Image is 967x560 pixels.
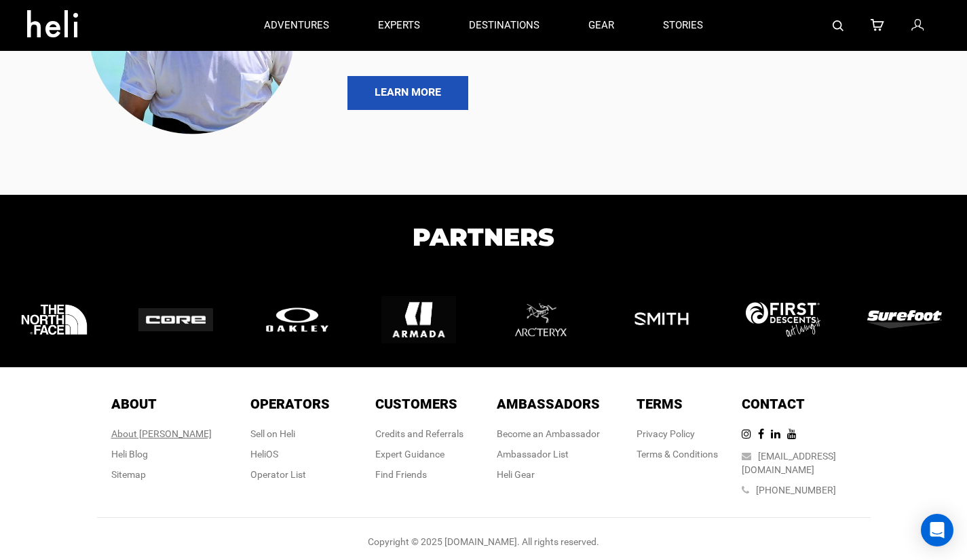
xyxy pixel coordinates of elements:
img: search-bar-icon.svg [833,20,843,31]
a: [EMAIL_ADDRESS][DOMAIN_NAME] [742,451,836,475]
p: adventures [264,18,329,33]
img: logo [867,310,955,329]
img: logo [17,282,105,357]
img: logo [138,308,227,331]
a: Terms & Conditions [637,449,718,460]
div: About [PERSON_NAME] [111,427,212,441]
span: About [111,396,157,412]
span: Terms [637,396,683,412]
a: [PHONE_NUMBER] [756,485,836,496]
a: LEARN MORE [347,76,468,110]
img: logo [746,302,834,337]
span: Customers [375,396,457,412]
span: Operators [250,396,330,412]
span: Contact [742,396,805,412]
div: Operator List [250,468,330,481]
a: Credits and Referrals [375,428,463,439]
p: experts [378,18,420,33]
img: logo [503,281,591,358]
a: Heli Gear [497,469,535,480]
div: Ambassador List [497,447,600,461]
span: Ambassadors [497,396,600,412]
img: logo [381,282,470,357]
p: destinations [469,18,539,33]
a: Heli Blog [111,449,148,460]
a: Expert Guidance [375,449,444,460]
div: Sell on Heli [250,427,330,441]
div: Copyright © 2025 [DOMAIN_NAME]. All rights reserved. [97,535,871,548]
a: HeliOS [250,449,278,460]
a: Become an Ambassador [497,428,600,439]
div: Find Friends [375,468,463,481]
div: Open Intercom Messenger [921,514,953,546]
img: logo [260,305,348,335]
img: logo [624,282,713,357]
div: Sitemap [111,468,212,481]
a: Privacy Policy [637,428,695,439]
